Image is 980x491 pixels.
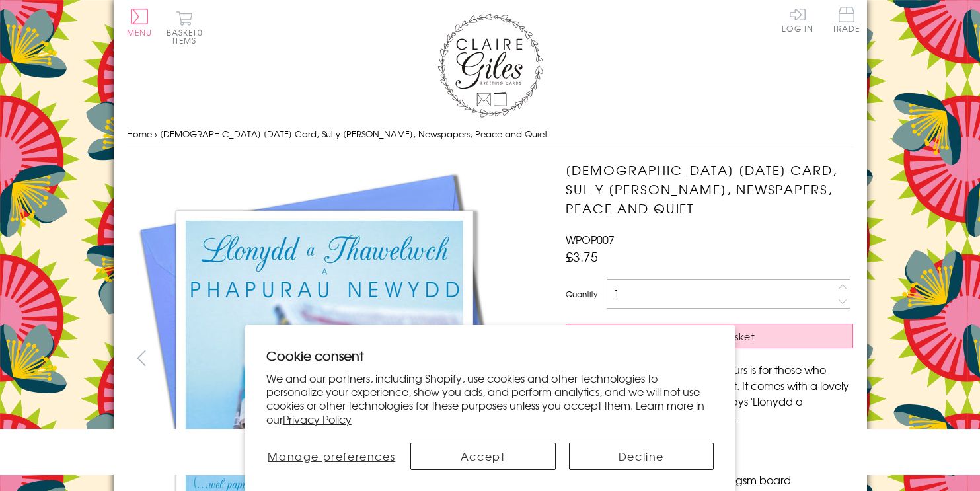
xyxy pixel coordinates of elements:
span: Manage preferences [268,448,395,464]
h2: Cookie consent [266,346,714,365]
button: Add to Basket [566,324,853,348]
nav: breadcrumbs [127,121,854,148]
button: prev [127,343,157,373]
span: [DEMOGRAPHIC_DATA] [DATE] Card, Sul y [PERSON_NAME], Newspapers, Peace and Quiet [160,128,547,140]
button: Menu [127,9,153,36]
button: Manage preferences [266,443,397,470]
a: Home [127,128,152,140]
img: Claire Giles Greetings Cards [437,13,543,118]
button: Accept [410,443,556,470]
p: We and our partners, including Shopify, use cookies and other technologies to personalize your ex... [266,371,714,426]
span: › [155,128,157,140]
span: Trade [833,7,860,32]
h1: [DEMOGRAPHIC_DATA] [DATE] Card, Sul y [PERSON_NAME], Newspapers, Peace and Quiet [566,161,853,217]
a: Trade [833,7,860,35]
a: Log In [782,7,813,32]
button: Decline [569,443,714,470]
span: WPOP007 [566,231,615,247]
label: Quantity [566,288,597,300]
a: Privacy Policy [283,411,352,427]
span: Menu [127,26,153,38]
span: £3.75 [566,247,598,266]
span: 0 items [172,26,203,46]
button: Basket0 items [167,11,203,44]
